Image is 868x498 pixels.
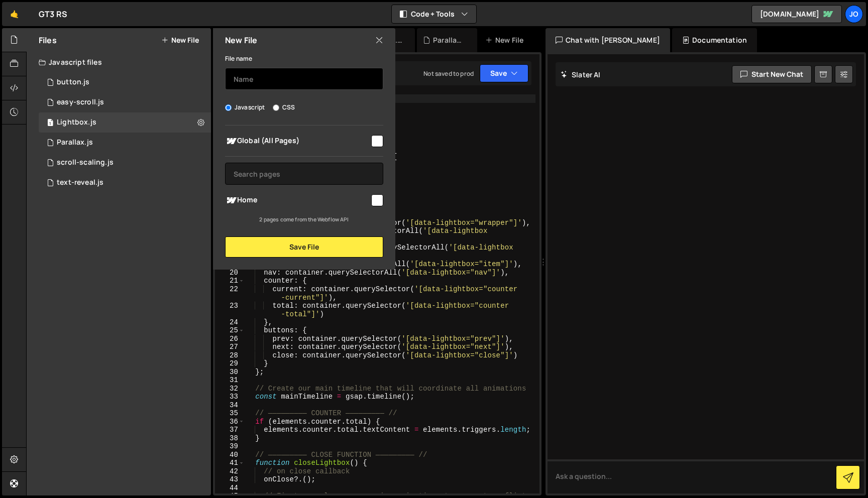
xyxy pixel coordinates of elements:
[215,385,245,393] div: 32
[215,459,245,467] div: 41
[215,343,245,351] div: 27
[225,68,383,90] input: Name
[225,102,265,112] label: Javascript
[215,426,245,434] div: 37
[57,118,96,127] div: Lightbox.js
[215,351,245,360] div: 28
[215,434,245,443] div: 38
[57,78,89,87] div: button.js
[215,326,245,335] div: 25
[225,163,383,185] input: Search pages
[732,65,812,83] button: Start new chat
[273,104,279,111] input: CSS
[225,35,257,46] h2: New File
[546,28,670,52] div: Chat with [PERSON_NAME]
[215,368,245,377] div: 30
[215,442,245,451] div: 39
[215,302,245,318] div: 23
[215,475,245,484] div: 43
[215,484,245,492] div: 44
[39,133,211,153] div: 16836/46021.js
[480,64,528,82] button: Save
[39,8,67,20] div: GT3 RS
[751,5,842,23] a: [DOMAIN_NAME]
[39,173,211,193] div: 16836/46036.js
[215,285,245,302] div: 22
[215,418,245,426] div: 36
[47,119,53,128] span: 1
[259,216,349,223] small: 2 pages come from the Webflow API
[161,36,199,44] button: New File
[392,5,476,23] button: Code + Tools
[215,409,245,418] div: 35
[225,104,232,111] input: Javascript
[215,467,245,476] div: 42
[215,376,245,385] div: 31
[39,92,211,112] div: 16836/46052.js
[215,451,245,459] div: 40
[215,277,245,285] div: 21
[225,135,370,147] span: Global (All Pages)
[57,178,103,187] div: text-reveal.js
[225,236,383,258] button: Save File
[215,359,245,368] div: 29
[57,98,104,107] div: easy-scroll.js
[27,52,211,72] div: Javascript files
[215,269,245,277] div: 20
[485,35,527,45] div: New File
[215,401,245,410] div: 34
[225,54,252,64] label: File name
[423,69,474,78] div: Not saved to prod
[57,138,93,147] div: Parallax.js
[2,2,27,26] a: 🤙
[39,35,57,46] h2: Files
[39,112,211,133] div: 16836/46053.js
[215,335,245,343] div: 26
[39,72,211,92] div: 16836/46035.js
[39,153,211,173] div: 16836/46051.js
[57,158,114,167] div: scroll-scaling.js
[845,5,863,23] a: Jo
[215,393,245,401] div: 33
[672,28,757,52] div: Documentation
[225,194,370,206] span: Home
[215,318,245,327] div: 24
[433,35,465,45] div: Parallax.js
[273,102,295,112] label: CSS
[561,70,601,79] h2: Slater AI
